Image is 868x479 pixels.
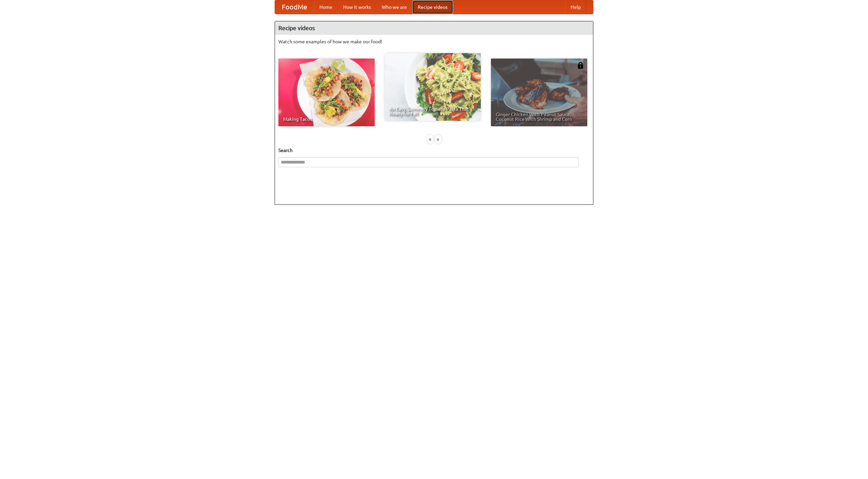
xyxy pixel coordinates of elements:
h4: Recipe videos [275,21,593,35]
a: Making Tacos [278,59,375,126]
a: Recipe videos [412,0,453,14]
h5: Search [278,147,590,154]
img: 483408.png [577,62,584,69]
div: » [435,135,441,144]
a: An Easy, Summery Tomato Pasta That's Ready for Fall [384,53,481,121]
a: Help [565,0,586,14]
span: An Easy, Summery Tomato Pasta That's Ready for Fall [389,107,476,116]
a: FoodMe [275,0,314,14]
p: Watch some examples of how we make our food! [278,38,590,45]
span: Making Tacos [283,117,370,122]
a: How it works [338,0,376,14]
a: Who we are [376,0,412,14]
div: « [427,135,433,144]
a: Home [314,0,338,14]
